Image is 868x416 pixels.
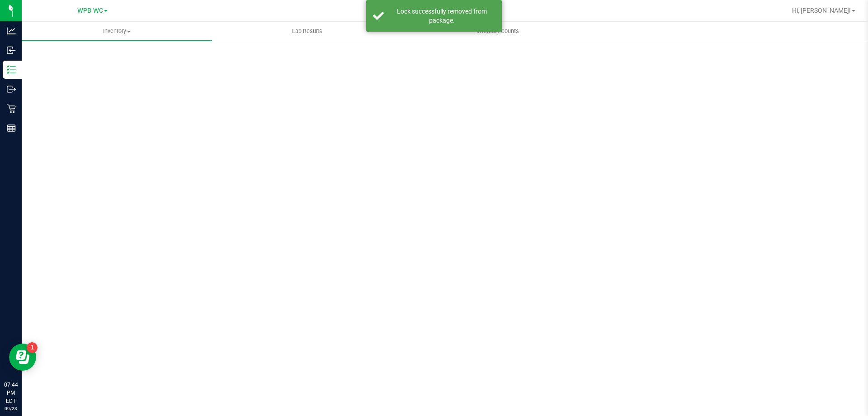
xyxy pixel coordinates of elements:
[7,46,16,55] inline-svg: Inbound
[9,344,36,371] iframe: Resource center
[7,104,16,113] inline-svg: Retail
[7,124,16,133] inline-svg: Reports
[7,85,16,94] inline-svg: Outbound
[4,405,18,412] p: 09/23
[22,22,212,41] a: Inventory
[212,22,402,41] a: Lab Results
[22,27,212,35] span: Inventory
[77,7,103,14] span: WPB WC
[389,7,495,25] div: Lock successfully removed from package.
[4,381,18,405] p: 07:44 PM EDT
[27,342,38,353] iframe: Resource center unread badge
[280,27,335,35] span: Lab Results
[792,7,851,14] span: Hi, [PERSON_NAME]!
[7,26,16,35] inline-svg: Analytics
[7,65,16,74] inline-svg: Inventory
